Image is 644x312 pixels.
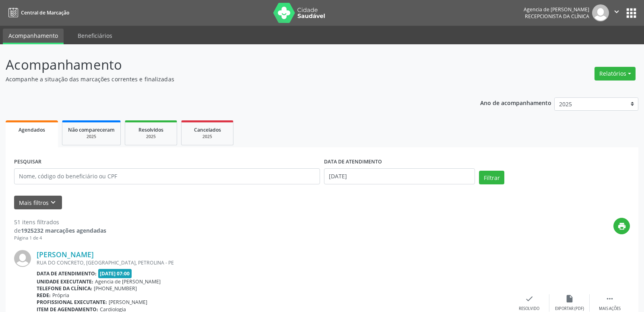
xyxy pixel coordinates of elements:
div: RUA DO CONCRETO, [GEOGRAPHIC_DATA], PETROLINA - PE [37,259,509,266]
b: Telefone da clínica: [37,285,92,292]
span: [PHONE_NUMBER] [94,285,137,292]
div: Resolvido [519,306,539,312]
a: Central de Marcação [6,6,69,19]
button: Mais filtroskeyboard_arrow_down [14,196,62,210]
p: Ano de acompanhamento [480,97,551,107]
span: Central de Marcação [21,9,69,16]
label: DATA DE ATENDIMENTO [324,156,382,168]
label: PESQUISAR [14,156,41,168]
i: check [525,294,534,303]
div: 2025 [131,134,171,140]
span: [PERSON_NAME] [109,299,147,306]
span: Própria [52,292,69,299]
a: Beneficiários [72,29,118,43]
div: Mais ações [599,306,621,312]
a: [PERSON_NAME] [37,250,94,259]
img: img [14,250,31,267]
strong: 1925232 marcações agendadas [21,227,106,234]
input: Selecione um intervalo [324,168,475,184]
div: Agencia de [PERSON_NAME] [524,6,589,13]
button: print [613,218,630,234]
b: Unidade executante: [37,278,93,285]
span: Agendados [19,126,45,133]
i:  [612,7,621,16]
button:  [609,4,624,21]
span: Não compareceram [68,126,115,133]
button: Filtrar [479,171,504,184]
div: Exportar (PDF) [555,306,584,312]
b: Profissional executante: [37,299,107,306]
span: [DATE] 07:00 [98,269,132,278]
input: Nome, código do beneficiário ou CPF [14,168,320,184]
div: 2025 [187,134,227,140]
div: Página 1 de 4 [14,235,106,242]
img: img [592,4,609,21]
b: Rede: [37,292,51,299]
p: Acompanhe a situação das marcações correntes e finalizadas [6,75,448,83]
i: print [617,222,626,231]
button: Relatórios [594,67,636,81]
button: apps [624,6,638,20]
div: de [14,226,106,235]
div: 2025 [68,134,115,140]
i: keyboard_arrow_down [49,198,58,207]
a: Acompanhamento [3,29,64,44]
i:  [605,294,614,303]
div: 51 itens filtrados [14,218,106,226]
i: insert_drive_file [565,294,574,303]
span: Agencia de [PERSON_NAME] [95,278,161,285]
b: Data de atendimento: [37,270,97,277]
span: Resolvidos [138,126,163,133]
span: Recepcionista da clínica [525,13,589,20]
p: Acompanhamento [6,55,448,75]
span: Cancelados [194,126,221,133]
